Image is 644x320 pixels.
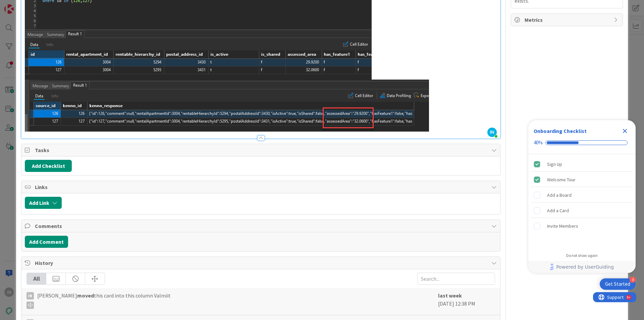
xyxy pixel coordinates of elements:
[531,203,633,218] div: Add a Card is incomplete.
[531,157,633,172] div: Sign Up is complete.
[25,236,68,248] button: Add Comment
[528,154,636,248] div: Checklist items
[547,222,578,230] div: Invite Members
[534,127,587,135] div: Onboarding Checklist
[37,291,171,309] span: [PERSON_NAME] this card into this column Valmiit
[417,273,495,285] input: Search...
[600,278,636,290] div: Open Get Started checklist, remaining modules: 3
[630,277,636,283] div: 3
[531,219,633,233] div: Invite Members is incomplete.
[35,259,488,267] span: History
[556,263,614,271] span: Powered by UserGuiding
[566,253,598,258] div: Do not show again
[620,126,630,136] div: Close Checklist
[25,80,429,132] img: image.png
[531,172,633,187] div: Welcome Tour is complete.
[547,207,569,215] div: Add a Card
[547,176,576,184] div: Welcome Tour
[25,160,72,172] button: Add Checklist
[26,292,34,300] div: IN
[605,281,630,287] div: Get Started
[547,191,572,199] div: Add a Board
[525,16,610,24] span: Metrics
[25,197,62,209] button: Add Link
[531,188,633,202] div: Add a Board is incomplete.
[35,183,488,191] span: Links
[487,128,497,137] span: IN
[34,3,37,8] div: 9+
[77,292,94,299] b: moved
[534,140,630,146] div: Checklist progress: 40%
[14,1,31,9] span: Support
[528,261,636,273] div: Footer
[27,273,46,284] div: All
[438,292,462,299] b: last week
[532,261,632,273] a: Powered by UserGuiding
[528,120,636,273] div: Checklist Container
[438,291,495,312] div: [DATE] 12:38 PM
[534,140,543,146] div: 40%
[547,160,562,168] div: Sign Up
[35,222,488,230] span: Comments
[35,146,488,154] span: Tasks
